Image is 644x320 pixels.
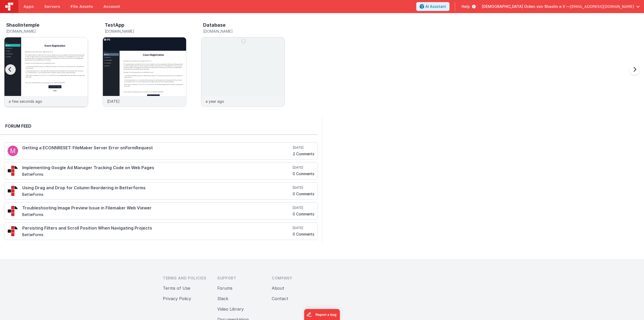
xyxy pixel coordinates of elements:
[163,296,191,301] a: Privacy Policy
[570,4,634,9] span: [EMAIL_ADDRESS][DOMAIN_NAME]
[217,276,263,281] h3: Support
[44,4,60,9] span: Servers
[105,29,186,33] h5: [DOMAIN_NAME]
[24,4,34,9] span: Apps
[4,202,318,220] a: Troubleshooting Image Preview Issue in Filemaker Web Viewer BetterForms [DATE] 0 Comments
[22,165,292,170] h4: Implementing Google Ad Manager Tracking Code on Web Pages
[416,2,449,11] button: AI Assistant
[4,182,318,200] a: Using Drag and Drop for Column Reordering in Betterforms BetterForms [DATE] 0 Comments
[293,212,314,216] h5: 0 Comments
[71,4,93,9] span: File Assets
[293,192,314,196] h5: 0 Comments
[22,226,292,231] h4: Persisting Filters and Scroll Position When Navigating Projects
[107,99,120,104] p: [DATE]
[5,123,313,129] h2: Forum Feed
[22,172,292,176] h5: BetterForms
[8,146,18,156] img: 100.png
[462,4,470,9] span: Help
[22,206,292,210] h4: Troubleshooting Image Preview Issue in Filemaker Web Viewer
[425,4,446,9] span: AI Assistant
[217,296,228,301] a: Slack
[272,276,318,281] h3: Company
[272,285,284,291] a: About
[293,186,314,190] h5: [DATE]
[6,22,40,28] h3: Shaolintemple
[217,285,232,291] button: Forums
[22,213,292,216] h5: BetterForms
[6,29,88,33] h5: [DOMAIN_NAME]
[293,232,314,236] h5: 0 Comments
[163,285,190,291] a: Terms of Use
[163,276,209,281] h3: Terms and Policies
[206,99,224,104] p: a year ago
[4,162,318,180] a: Implementing Google Ad Manager Tracking Code on Web Pages BetterForms [DATE] 0 Comments
[22,192,292,196] h5: BetterForms
[8,186,18,196] img: 295_2.png
[272,285,284,291] button: About
[8,206,18,216] img: 295_2.png
[105,22,124,28] h3: TestApp
[482,4,640,9] button: [DEMOGRAPHIC_DATA] Orden von Shaolin e.V — [EMAIL_ADDRESS][DOMAIN_NAME]
[482,4,570,9] span: [DEMOGRAPHIC_DATA] Orden von Shaolin e.V —
[203,29,285,33] h5: [DOMAIN_NAME]
[4,222,318,240] a: Persisting Filters and Scroll Position When Navigating Projects BetterForms [DATE] 0 Comments
[304,309,340,320] iframe: Marker.io feedback button
[217,295,228,302] button: Slack
[22,146,292,150] h4: Getting a ECONNRESET: FileMaker Server Error onFormRequest
[293,226,314,230] h5: [DATE]
[293,165,314,170] h5: [DATE]
[8,226,18,236] img: 295_2.png
[293,172,314,176] h5: 0 Comments
[22,233,292,237] h5: BetterForms
[272,295,288,302] button: Contact
[203,22,226,28] h3: Database
[293,146,314,150] h5: [DATE]
[217,306,244,312] button: Video Library
[22,186,292,190] h4: Using Drag and Drop for Column Reordering in Betterforms
[4,142,318,159] a: Getting a ECONNRESET: FileMaker Server Error onFormRequest [DATE] 2 Comments
[8,165,18,176] img: 295_2.png
[293,152,314,156] h5: 2 Comments
[293,206,314,210] h5: [DATE]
